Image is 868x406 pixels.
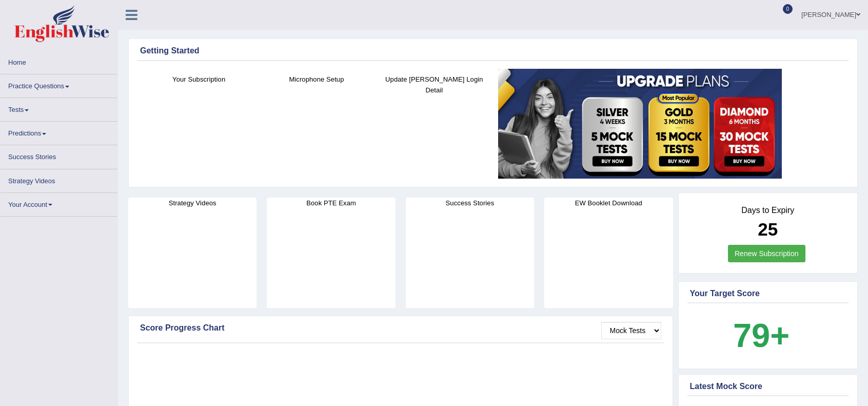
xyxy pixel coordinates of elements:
[1,145,117,165] a: Success Stories
[1,74,117,94] a: Practice Questions
[1,122,117,142] a: Predictions
[128,198,257,208] h4: Strategy Videos
[145,74,252,85] h4: Your Subscription
[263,74,370,85] h4: Microphone Setup
[140,322,661,334] div: Score Progress Chart
[758,219,778,239] b: 25
[783,4,793,14] span: 0
[690,206,846,215] h4: Days to Expiry
[140,45,846,57] div: Getting Started
[544,198,673,208] h4: EW Booklet Download
[728,245,805,262] a: Renew Subscription
[1,169,117,189] a: Strategy Videos
[690,287,846,300] div: Your Target Score
[498,69,782,179] img: small5.jpg
[733,317,790,354] b: 79+
[690,380,846,393] div: Latest Mock Score
[1,98,117,118] a: Tests
[267,198,395,208] h4: Book PTE Exam
[1,51,117,71] a: Home
[381,74,488,95] h4: Update [PERSON_NAME] Login Detail
[1,193,117,213] a: Your Account
[406,198,534,208] h4: Success Stories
